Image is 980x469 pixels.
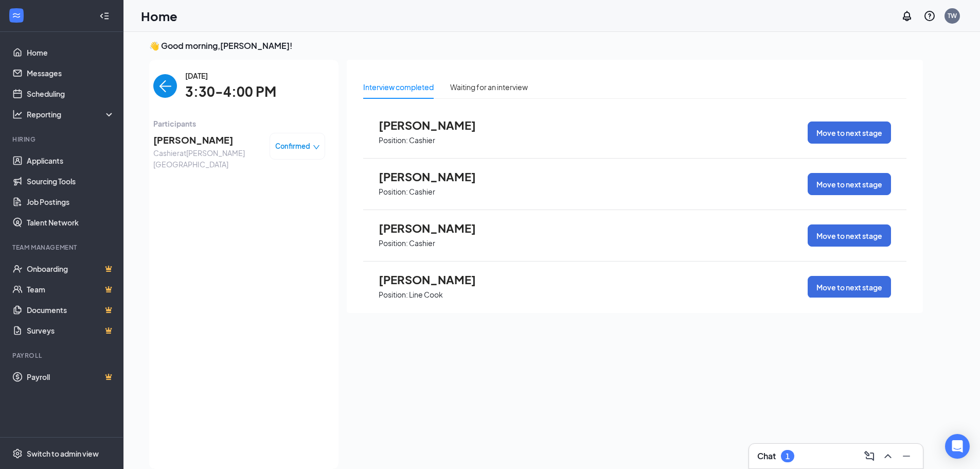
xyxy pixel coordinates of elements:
h3: Chat [757,450,776,462]
svg: WorkstreamLogo [11,10,22,21]
a: Job Postings [27,192,115,212]
div: Switch to admin view [27,448,99,459]
svg: Notifications [901,10,913,22]
p: Position: [379,238,408,248]
button: Move to next stage [808,173,891,195]
h1: Home [141,7,177,25]
span: [PERSON_NAME] [379,273,492,286]
a: Scheduling [27,83,115,104]
p: Position: [379,187,408,197]
div: TW [948,11,957,20]
div: Waiting for an interview [450,81,528,93]
button: Move to next stage [808,224,891,247]
button: back-button [153,74,177,98]
button: ChevronUp [880,448,896,464]
svg: ChevronUp [882,450,894,462]
svg: QuestionInfo [923,10,936,22]
svg: ComposeMessage [863,450,876,462]
p: Cashier [409,238,435,248]
a: Messages [27,63,115,83]
div: Hiring [12,135,113,144]
svg: Collapse [99,11,110,21]
a: Home [27,42,115,63]
button: Move to next stage [808,276,891,298]
a: DocumentsCrown [27,300,115,320]
svg: Minimize [900,450,913,462]
svg: Settings [12,448,23,459]
span: [PERSON_NAME] [379,170,492,183]
span: Cashier at [PERSON_NAME][GEOGRAPHIC_DATA] [153,147,261,170]
a: TeamCrown [27,279,115,300]
p: Cashier [409,135,435,145]
span: [DATE] [185,70,276,81]
a: SurveysCrown [27,320,115,341]
p: Position: [379,135,408,145]
h3: 👋 Good morning, [PERSON_NAME] ! [149,40,923,51]
div: Interview completed [363,81,434,93]
a: PayrollCrown [27,367,115,387]
a: Talent Network [27,212,115,233]
p: Line Cook [409,290,443,300]
div: Reporting [27,109,115,119]
div: Payroll [12,351,113,360]
a: Applicants [27,150,115,171]
button: Move to next stage [808,121,891,144]
a: Sourcing Tools [27,171,115,192]
span: [PERSON_NAME] [379,118,492,132]
button: ComposeMessage [861,448,878,464]
span: 3:30-4:00 PM [185,81,276,102]
a: OnboardingCrown [27,258,115,279]
span: Confirmed [275,141,310,151]
span: down [313,144,320,151]
span: [PERSON_NAME] [153,133,261,147]
div: Team Management [12,243,113,252]
button: Minimize [898,448,915,464]
svg: Analysis [12,109,23,119]
div: 1 [786,452,790,461]
span: Participants [153,118,325,129]
span: [PERSON_NAME] [379,221,492,235]
div: Open Intercom Messenger [945,434,970,459]
p: Position: [379,290,408,300]
p: Cashier [409,187,435,197]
